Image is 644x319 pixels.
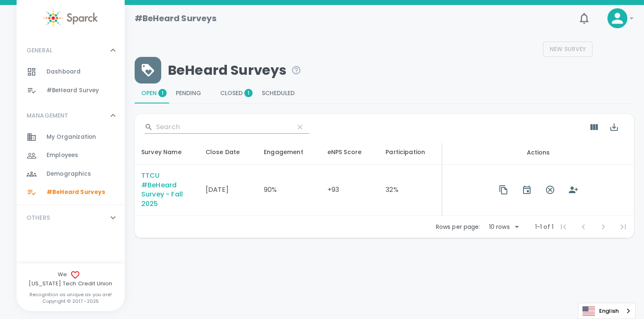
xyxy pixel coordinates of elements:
span: % of Participant attend the survey [386,147,436,157]
span: #BeHeard Surveys [47,188,105,196]
img: Sparck logo [44,8,98,28]
div: Survey Name [141,147,192,157]
td: +93 [321,164,379,216]
p: Rows per page: [436,223,480,231]
div: TTCU #BeHeard Survey - Fall 2025 [141,171,192,209]
span: BeHeard Surveys [168,62,301,79]
p: 1-1 of 1 [535,223,553,231]
span: Dashboard [47,68,81,76]
div: OTHERS [17,205,125,230]
span: 1 [244,89,253,97]
a: Demographics [17,165,125,183]
span: #BeHeard Survey [47,86,99,95]
span: Next Page [593,217,613,237]
span: First Page [553,217,573,237]
div: Rewards system [135,83,634,103]
td: 90% [257,164,321,216]
span: Survey will close on [206,147,251,157]
span: Open [141,90,162,97]
div: eNPS Score [327,147,373,157]
input: Search [156,120,288,134]
span: Employee Net Promoter Score. [327,147,373,157]
span: Pending [176,90,207,97]
div: GENERAL [17,38,125,63]
button: Export [604,117,624,137]
span: 1 [158,89,167,97]
span: The extent to which employees feel passionate about their jobs, are committed to our organization... [264,147,314,157]
span: Scheduled [262,90,300,97]
span: Last Page [613,217,633,237]
button: Show Columns [584,117,604,137]
a: Sparck logo [17,8,125,28]
div: Language [578,303,636,319]
a: My Organization [17,128,125,146]
h1: #BeHeard Surveys [135,12,216,25]
p: Copyright © 2017 - 2025 [17,298,125,304]
a: #BeHeard Survey [17,81,125,100]
a: #BeHeard Surveys [17,183,125,201]
span: Previous Page [573,217,593,237]
svg: Manage BeHeard Surveys sertting for each survey in your organization [291,65,301,75]
a: Dashboard [17,63,125,81]
div: Participation [386,147,436,157]
span: We [US_STATE] Tech Credit Union [17,270,125,288]
div: GENERAL [17,63,125,103]
div: MANAGEMENT [17,128,125,205]
p: MANAGEMENT [27,111,69,120]
div: Close Date [206,147,251,157]
p: Recognition as unique as you are! [17,291,125,298]
p: OTHERS [27,213,50,222]
div: Engagement [264,147,314,157]
span: My Organization [47,133,96,141]
p: GENERAL [27,46,52,54]
td: 32% [379,164,442,216]
span: Employees [47,151,78,159]
span: Demographics [47,170,91,178]
a: English [578,303,635,319]
span: Closed [220,90,248,97]
div: MANAGEMENT [17,103,125,128]
td: [DATE] [199,164,258,216]
a: Employees [17,146,125,164]
svg: Search [145,123,153,131]
div: 10 rows [487,223,512,231]
aside: Language selected: English [578,303,636,319]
